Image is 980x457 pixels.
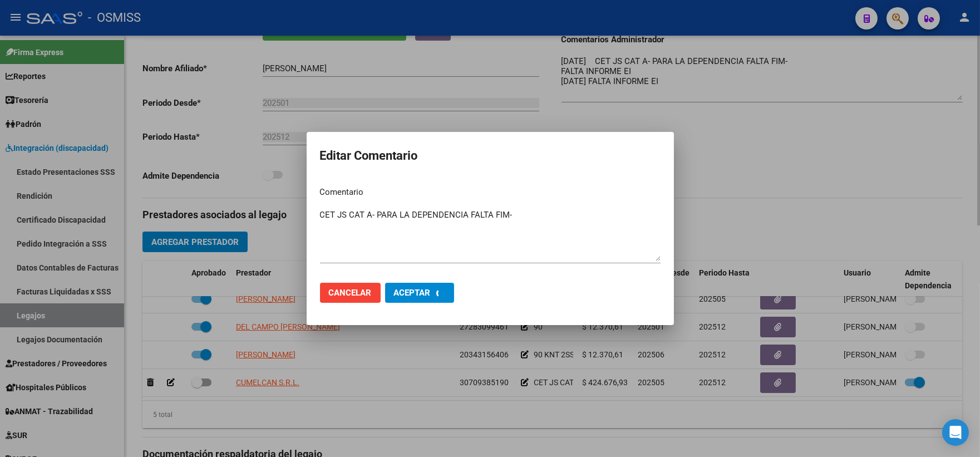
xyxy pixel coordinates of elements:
[320,145,661,166] h2: Editar Comentario
[385,283,454,303] button: Aceptar
[394,288,431,298] span: Aceptar
[329,288,372,298] span: Cancelar
[942,419,969,446] div: Open Intercom Messenger
[320,283,381,303] button: Cancelar
[320,186,661,199] p: Comentario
